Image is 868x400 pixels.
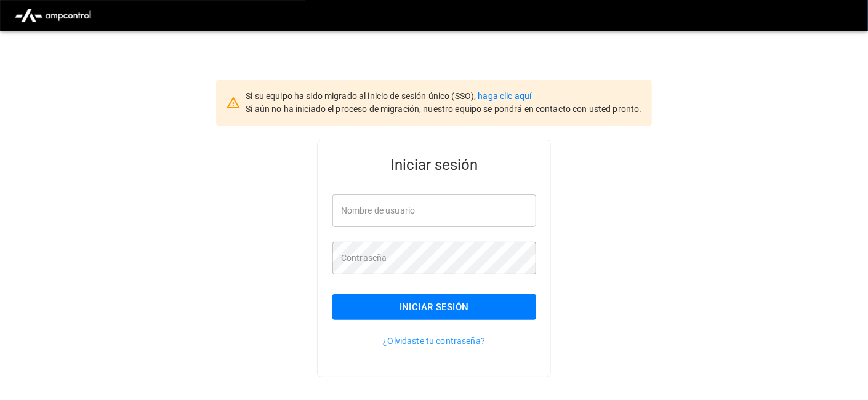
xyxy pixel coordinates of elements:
span: Si su equipo ha sido migrado al inicio de sesión único (SSO), [246,91,478,101]
img: ampcontrol.io logo [10,4,96,27]
span: Si aún no ha iniciado el proceso de migración, nuestro equipo se pondrá en contacto con usted pro... [246,104,641,114]
button: Iniciar sesión [332,294,536,320]
h5: Iniciar sesión [332,155,536,175]
p: ¿Olvidaste tu contraseña? [332,335,536,347]
a: haga clic aquí [478,91,532,101]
